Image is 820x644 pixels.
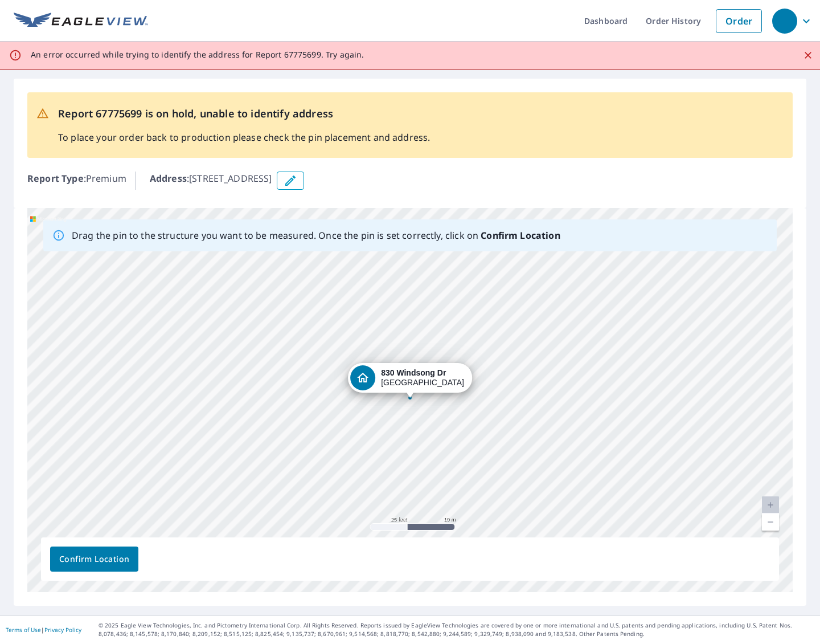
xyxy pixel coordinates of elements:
[150,172,272,190] p: : [STREET_ADDRESS]
[59,552,129,566] span: Confirm Location
[50,547,138,572] button: Confirm Location
[150,172,187,185] b: Address
[27,172,84,185] b: Report Type
[762,513,779,531] a: Current Level 20, Zoom Out
[58,131,430,144] p: To place your order back to production please check the pin placement and address.
[99,621,814,638] p: © 2025 Eagle View Technologies, Inc. and Pictometry International Corp. All Rights Reserved. Repo...
[14,13,148,30] img: EV Logo
[381,368,464,388] div: [GEOGRAPHIC_DATA]
[58,106,430,121] p: Report 67775699 is on hold, unable to identify address
[31,50,364,60] p: An error occurred while trying to identify the address for Report 67775699. Try again.
[762,496,779,513] a: Current Level 20, Zoom In Disabled
[44,626,81,634] a: Privacy Policy
[27,172,126,190] p: : Premium
[6,626,81,633] p: |
[716,9,762,33] a: Order
[348,363,472,398] div: Dropped pin, building 1, Residential property, 830 Windsong Dr Roanoke Rapids, NC 27870
[481,229,560,242] b: Confirm Location
[381,368,446,377] strong: 830 Windsong Dr
[72,229,560,242] p: Drag the pin to the structure you want to be measured. Once the pin is set correctly, click on
[801,48,815,63] button: Close
[6,626,41,634] a: Terms of Use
